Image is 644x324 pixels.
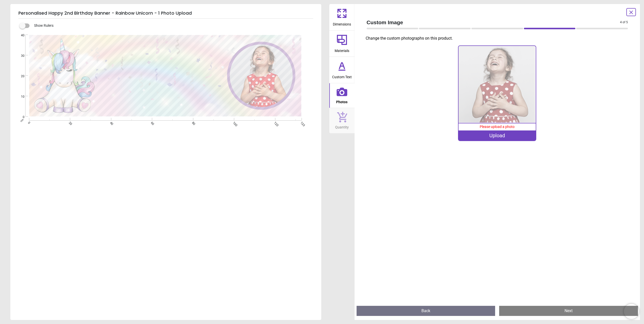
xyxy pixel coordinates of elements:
div: Show Rulers [22,23,321,29]
button: Back [357,306,495,316]
iframe: Brevo live chat [624,304,639,319]
span: 20 [15,74,24,78]
span: Custom Image [367,19,620,26]
span: 0 [15,115,24,119]
button: Quantity [329,108,355,133]
span: 20 [68,121,71,124]
p: Change the custom photographs on this product. [366,36,632,41]
span: 4 of 5 [620,20,628,24]
span: 60 [150,121,153,124]
span: Dimensions [333,19,351,27]
h5: Personalised Happy 2nd Birthday Banner - Rainbow Unicorn - 1 Photo Upload [18,8,313,19]
span: 100 [232,121,235,124]
span: 10 [15,95,24,99]
span: 120 [273,121,276,124]
span: Materials [335,46,349,53]
span: Photos [336,97,347,105]
span: cm [19,118,24,122]
span: Quantity [335,122,349,130]
button: Custom Text [329,57,355,83]
button: Dimensions [329,4,355,30]
span: Custom Text [332,72,352,80]
button: Materials [329,31,355,57]
span: Please upload a photo [480,125,515,129]
span: 133 [299,121,303,124]
button: Next [499,306,638,316]
span: 80 [191,121,194,124]
button: Photos [329,83,355,108]
span: 0 [27,121,30,124]
span: 40 [15,33,24,38]
span: 40 [109,121,112,124]
span: 30 [15,54,24,58]
div: Upload [459,130,536,141]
